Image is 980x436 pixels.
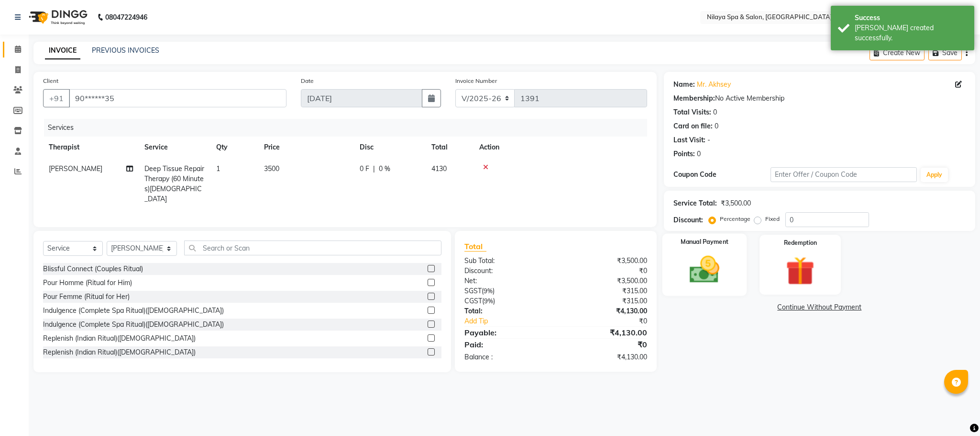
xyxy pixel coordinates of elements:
[216,164,220,173] span: 1
[144,164,204,203] span: Deep Tissue Repair Therapy (60 Minutes)[DEMOGRAPHIC_DATA]
[457,306,556,316] div: Total:
[49,164,102,173] span: [PERSON_NAME]
[43,264,143,274] div: Blissful Connect (Couples Ritual)
[457,316,572,326] a: Add Tip
[777,253,824,289] img: _gift.svg
[464,287,482,295] span: SGST
[673,135,705,145] div: Last Visit:
[673,93,966,103] div: No Active Membership
[771,167,917,182] input: Enter Offer / Coupon Code
[379,164,390,174] span: 0 %
[556,276,654,286] div: ₹3,500.00
[105,4,147,31] b: 08047224946
[92,46,159,55] a: PREVIOUS INVOICES
[431,164,447,173] span: 4130
[855,23,967,43] div: Bill created successfully.
[258,137,354,158] th: Price
[673,149,695,159] div: Points:
[673,198,717,208] div: Service Total:
[457,256,556,266] div: Sub Total:
[360,164,369,174] span: 0 F
[43,292,130,302] div: Pour Femme (Ritual for Her)
[556,352,654,362] div: ₹4,130.00
[556,266,654,276] div: ₹0
[457,296,556,306] div: ( )
[928,46,962,60] button: Save
[43,333,196,344] div: Replenish (Indian Ritual)([DEMOGRAPHIC_DATA])
[572,316,654,326] div: ₹0
[707,135,710,145] div: -
[354,137,426,158] th: Disc
[713,107,717,117] div: 0
[666,302,973,312] a: Continue Without Payment
[457,352,556,362] div: Balance :
[870,46,925,60] button: Create New
[673,93,715,103] div: Membership:
[697,80,731,90] a: Mr. Akhsey
[673,121,713,131] div: Card on file:
[457,266,556,276] div: Discount:
[45,42,80,59] a: INVOICE
[673,80,695,90] div: Name:
[69,89,286,107] input: Search by Name/Mobile/Email/Code
[556,256,654,266] div: ₹3,500.00
[210,137,258,158] th: Qty
[457,327,556,338] div: Payable:
[184,241,441,255] input: Search or Scan
[373,164,375,174] span: |
[680,252,729,287] img: _cash.svg
[715,121,718,131] div: 0
[457,286,556,296] div: ( )
[855,13,967,23] div: Success
[556,327,654,338] div: ₹4,130.00
[44,119,654,137] div: Services
[556,339,654,350] div: ₹0
[464,241,486,252] span: Total
[43,77,58,85] label: Client
[457,339,556,350] div: Paid:
[673,107,711,117] div: Total Visits:
[43,278,132,288] div: Pour Homme (Ritual for Him)
[921,168,948,182] button: Apply
[43,320,224,330] div: Indulgence (Complete Spa Ritual)([DEMOGRAPHIC_DATA])
[464,297,482,305] span: CGST
[24,4,90,31] img: logo
[784,239,817,247] label: Redemption
[43,306,224,316] div: Indulgence (Complete Spa Ritual)([DEMOGRAPHIC_DATA])
[673,170,771,180] div: Coupon Code
[484,297,493,305] span: 9%
[681,238,728,247] label: Manual Payment
[426,137,473,158] th: Total
[556,306,654,316] div: ₹4,130.00
[264,164,279,173] span: 3500
[43,137,139,158] th: Therapist
[721,198,751,208] div: ₹3,500.00
[43,89,70,107] button: +91
[673,215,703,225] div: Discount:
[697,149,701,159] div: 0
[765,215,780,223] label: Fixed
[43,347,196,357] div: Replenish (Indian Ritual)([DEMOGRAPHIC_DATA])
[473,137,647,158] th: Action
[455,77,497,85] label: Invoice Number
[139,137,210,158] th: Service
[720,215,750,223] label: Percentage
[484,287,493,295] span: 9%
[301,77,314,85] label: Date
[457,276,556,286] div: Net:
[556,286,654,296] div: ₹315.00
[556,296,654,306] div: ₹315.00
